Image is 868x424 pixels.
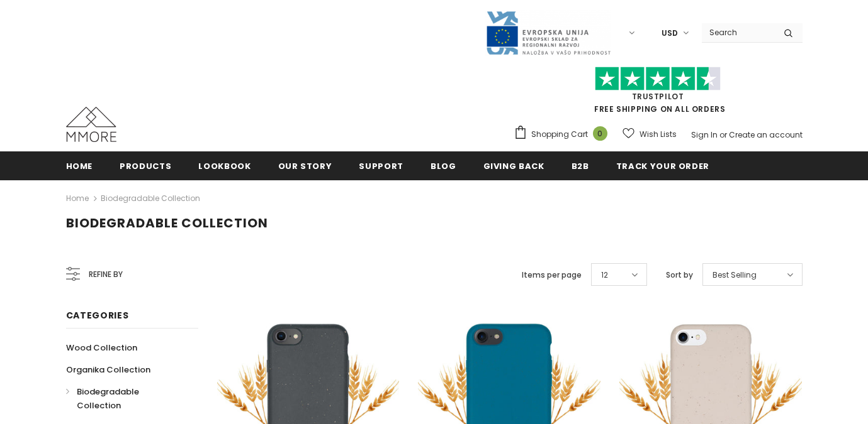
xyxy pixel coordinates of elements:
[623,123,677,145] a: Wish Lists
[729,129,803,140] a: Create an account
[572,160,589,172] span: B2B
[359,160,403,172] span: support
[483,160,544,172] span: Giving back
[593,126,607,141] span: 0
[66,160,93,172] span: Home
[66,191,89,206] a: Home
[198,151,251,180] a: Lookbook
[66,107,116,142] img: MMORE Cases
[531,128,588,141] span: Shopping Cart
[601,269,608,281] span: 12
[66,359,150,381] a: Organika Collection
[522,269,582,281] label: Items per page
[66,342,137,354] span: Wood Collection
[616,151,709,180] a: Track your order
[89,268,123,281] span: Refine by
[120,151,171,180] a: Products
[359,151,403,180] a: support
[485,27,611,38] a: Javni Razpis
[431,151,456,180] a: Blog
[702,23,774,41] input: Search Site
[595,67,721,91] img: Trust Pilot Stars
[101,193,200,204] a: Biodegradable Collection
[483,151,544,180] a: Giving back
[691,129,718,140] a: Sign In
[66,364,150,376] span: Organika Collection
[514,72,803,114] span: FREE SHIPPING ON ALL ORDERS
[662,27,678,40] span: USD
[666,269,693,281] label: Sort by
[66,214,268,232] span: Biodegradable Collection
[66,151,93,180] a: Home
[632,91,684,102] a: Trustpilot
[198,160,251,172] span: Lookbook
[616,160,709,172] span: Track your order
[713,269,757,281] span: Best Selling
[66,337,137,359] a: Wood Collection
[278,160,332,172] span: Our Story
[640,128,677,141] span: Wish Lists
[719,129,727,140] span: or
[514,125,614,144] a: Shopping Cart 0
[120,160,171,172] span: Products
[431,160,456,172] span: Blog
[77,386,139,411] span: Biodegradable Collection
[572,151,589,180] a: B2B
[485,10,611,56] img: Javni Razpis
[66,309,129,322] span: Categories
[66,381,184,416] a: Biodegradable Collection
[278,151,332,180] a: Our Story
